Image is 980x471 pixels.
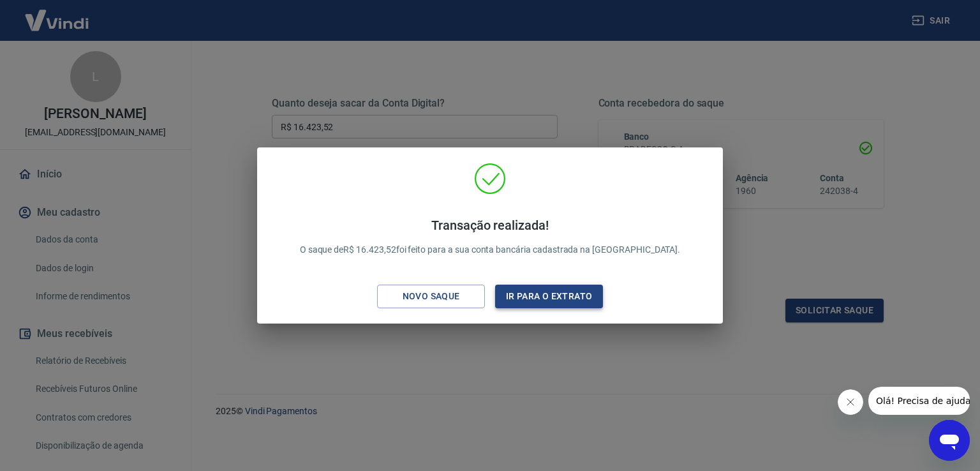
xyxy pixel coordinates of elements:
p: O saque de R$ 16.423,52 foi feito para a sua conta bancária cadastrada na [GEOGRAPHIC_DATA]. [300,218,681,257]
h4: Transação realizada! [300,218,681,233]
iframe: Mensagem da empresa [868,387,970,415]
button: Novo saque [377,285,485,308]
iframe: Fechar mensagem [838,389,863,415]
button: Ir para o extrato [495,285,603,308]
span: Olá! Precisa de ajuda? [8,9,107,19]
div: Novo saque [387,288,475,304]
iframe: Botão para abrir a janela de mensagens [929,420,970,461]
